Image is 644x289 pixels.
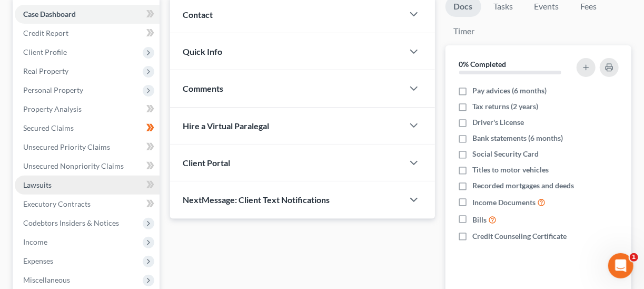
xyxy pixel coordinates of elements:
[473,101,539,112] span: Tax returns (2 years)
[15,24,160,43] a: Credit Report
[473,180,574,191] span: Recorded mortgages and deeds
[23,161,124,170] span: Unsecured Nonpriority Claims
[473,149,539,159] span: Social Security Card
[23,104,82,113] span: Property Analysis
[473,85,547,96] span: Pay advices (6 months)
[459,60,507,69] strong: 0% Completed
[15,119,160,138] a: Secured Claims
[183,195,330,205] span: NextMessage: Client Text Notifications
[23,218,119,227] span: Codebtors Insiders & Notices
[473,231,567,242] span: Credit Counseling Certificate
[183,121,269,131] span: Hire a Virtual Paralegal
[15,176,160,195] a: Lawsuits
[15,5,160,24] a: Case Dashboard
[23,123,74,132] span: Secured Claims
[473,133,563,143] span: Bank statements (6 months)
[23,237,47,246] span: Income
[15,195,160,214] a: Executory Contracts
[15,100,160,119] a: Property Analysis
[15,157,160,176] a: Unsecured Nonpriority Claims
[183,46,222,56] span: Quick Info
[608,253,633,278] iframe: Intercom live chat
[473,117,524,128] span: Driver's License
[23,9,76,18] span: Case Dashboard
[23,199,91,208] span: Executory Contracts
[23,47,67,56] span: Client Profile
[183,83,223,93] span: Comments
[473,197,536,208] span: Income Documents
[445,21,483,42] a: Timer
[183,9,213,20] span: Contact
[473,165,549,175] span: Titles to motor vehicles
[23,142,110,151] span: Unsecured Priority Claims
[23,256,53,265] span: Expenses
[23,66,68,75] span: Real Property
[15,138,160,157] a: Unsecured Priority Claims
[473,215,487,225] span: Bills
[23,180,52,189] span: Lawsuits
[23,85,83,94] span: Personal Property
[183,158,230,168] span: Client Portal
[23,275,70,284] span: Miscellaneous
[630,253,638,262] span: 1
[23,28,68,37] span: Credit Report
